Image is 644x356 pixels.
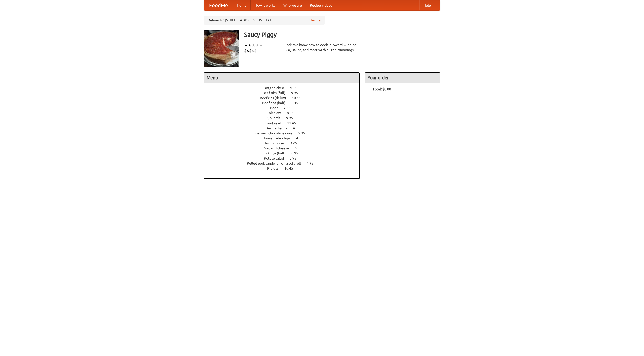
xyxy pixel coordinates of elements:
span: Hushpuppies [264,141,289,145]
span: Pork ribs (half) [262,151,291,155]
span: 4 [293,126,300,130]
li: ★ [244,42,248,48]
span: German chocolate cake [255,131,297,135]
a: How it works [251,0,279,10]
span: 10.45 [284,166,298,170]
a: Pulled pork sandwich on a soft roll 4.95 [247,161,323,165]
a: Coleslaw 8.95 [267,111,303,115]
a: Beef ribs (full) 9.95 [263,91,307,95]
span: Housemade chips [262,136,295,140]
span: Mac and cheese [264,146,294,150]
li: ★ [259,42,263,48]
span: 10.45 [292,96,306,100]
img: angular.jpg [204,30,239,67]
span: Pulled pork sandwich on a soft roll [247,161,306,165]
a: Riblets 10.45 [267,166,302,170]
h4: Menu [204,73,359,83]
a: Home [233,0,251,10]
span: 11.45 [287,121,301,125]
span: 9.95 [291,91,303,95]
a: Recipe videos [306,0,336,10]
div: Pork. We know how to cook it. Award-winning BBQ sauce, and meat with all the trimmings. [284,42,360,52]
li: $ [249,48,252,53]
span: BBQ chicken [264,86,289,90]
span: 6.45 [291,101,303,105]
span: Beer [270,106,283,110]
li: $ [252,48,254,53]
li: ★ [255,42,259,48]
span: 6 [295,146,302,150]
span: 3.95 [290,156,301,160]
span: Beef ribs (delux) [260,96,291,100]
span: 7.55 [284,106,295,110]
li: ★ [252,42,255,48]
span: 3.25 [290,141,302,145]
li: $ [254,48,257,53]
span: Coleslaw [267,111,286,115]
a: Hushpuppies 3.25 [264,141,306,145]
a: Beef ribs (half) 6.45 [262,101,307,105]
span: Devilled eggs [265,126,292,130]
a: FoodMe [204,0,233,10]
a: Who we are [279,0,306,10]
div: Deliver to: [STREET_ADDRESS][US_STATE] [204,16,325,25]
a: Housemade chips 4 [262,136,307,140]
span: 6.95 [291,151,303,155]
li: ★ [248,42,252,48]
a: BBQ chicken 4.95 [264,86,306,90]
span: 8.95 [287,111,299,115]
a: Pork ribs (half) 6.95 [262,151,307,155]
a: Beer 7.55 [270,106,300,110]
span: Potato salad [264,156,289,160]
a: Change [309,18,321,23]
li: $ [247,48,249,53]
span: 9.95 [286,116,298,120]
b: Total: $0.00 [373,87,391,91]
a: Mac and cheese 6 [264,146,306,150]
h3: Saucy Piggy [244,30,440,40]
span: 5.95 [298,131,310,135]
span: 4 [296,136,303,140]
a: Cornbread 11.45 [265,121,305,125]
span: 4.95 [290,86,302,90]
li: $ [244,48,247,53]
span: 4.95 [307,161,318,165]
h4: Your order [365,73,440,83]
a: Beef ribs (delux) 10.45 [260,96,310,100]
span: Riblets [267,166,284,170]
a: Collards 9.95 [267,116,302,120]
a: German chocolate cake 5.95 [255,131,314,135]
a: Help [419,0,435,10]
span: Beef ribs (full) [263,91,290,95]
a: Devilled eggs 4 [265,126,304,130]
span: Collards [267,116,285,120]
span: Cornbread [265,121,286,125]
span: Beef ribs (half) [262,101,291,105]
a: Potato salad 3.95 [264,156,306,160]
